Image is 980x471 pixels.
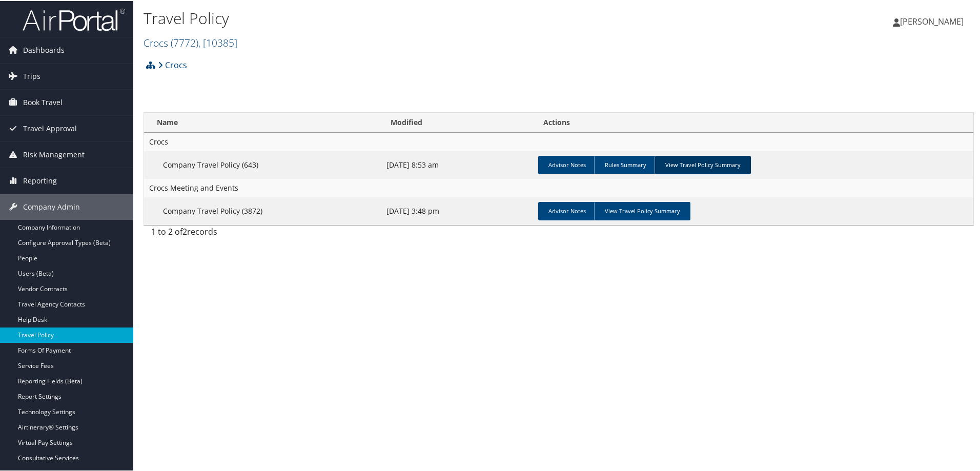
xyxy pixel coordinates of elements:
td: [DATE] 8:53 am [381,150,534,178]
span: Dashboards [23,36,65,62]
span: , [ 10385 ] [198,35,237,49]
span: ( 7772 ) [171,35,198,49]
div: 1 to 2 of records [151,224,343,242]
a: Crocs [158,54,187,74]
img: airportal-logo.png [23,7,125,31]
td: Crocs [144,132,973,150]
span: 2 [182,225,187,236]
a: Rules Summary [594,155,657,173]
a: Crocs [144,35,237,49]
a: View Travel Policy Summary [655,155,751,173]
span: Trips [23,63,40,88]
span: Company Admin [23,193,80,219]
a: [PERSON_NAME] [893,5,974,36]
th: Name: activate to sort column ascending [144,112,381,132]
th: Actions [534,112,973,132]
a: View Travel Policy Summary [594,201,690,219]
td: Crocs Meeting and Events [144,178,973,196]
span: Reporting [23,167,57,193]
td: Company Travel Policy (3872) [144,196,381,224]
a: Advisor Notes [538,201,596,219]
span: [PERSON_NAME] [900,15,964,26]
td: Company Travel Policy (643) [144,150,381,178]
h1: Travel Policy [144,7,697,28]
td: [DATE] 3:48 pm [381,196,534,224]
span: Travel Approval [23,115,77,140]
th: Modified: activate to sort column ascending [381,112,534,132]
span: Book Travel [23,89,63,114]
span: Risk Management [23,141,85,167]
a: Advisor Notes [538,155,596,173]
